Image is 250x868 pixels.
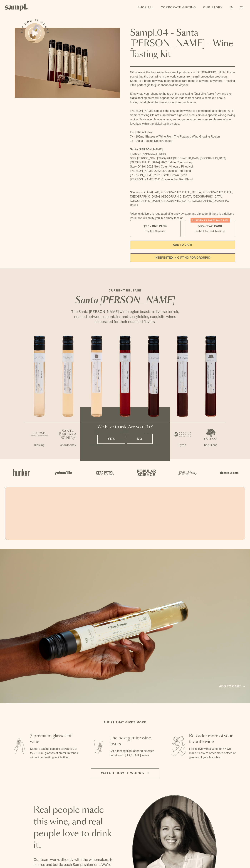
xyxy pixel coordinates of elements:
li: 5 / 7 [139,336,168,459]
p: Pinot Noir [111,443,139,447]
li: 1 / 7 [25,336,54,459]
li: 7 / 7 [197,336,225,459]
li: 2 / 7 [54,336,82,459]
span: $95 - Two Pack [198,224,222,228]
img: Sampl logo [5,4,28,11]
img: Sampl.04 - Santa Barbara - Wine Tasting Kit [15,28,120,98]
p: Red Blend [139,443,168,447]
div: Christmas SALE! Save 20% [190,218,230,223]
a: Shop All [136,4,155,11]
p: Chardonnay [54,443,82,447]
li: 3 / 7 [82,336,111,459]
button: See how it works [25,23,45,43]
li: 4 / 7 [111,336,139,459]
a: Our Story [201,4,224,11]
p: Riesling [25,443,54,447]
p: Chardonnay [82,443,111,447]
p: Red Blend [197,443,225,447]
button: Add to Cart [130,241,236,249]
p: Syrah [168,443,197,447]
li: 6 / 7 [168,336,197,459]
span: $55 - One Pack [143,224,167,228]
a: Add to cart [219,684,245,689]
a: interested in gifting for groups? [130,253,236,262]
a: Corporate Gifting [159,4,198,11]
small: Try the Capsule [145,229,165,233]
small: Perfect For 2-4 Tastings [195,229,225,233]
